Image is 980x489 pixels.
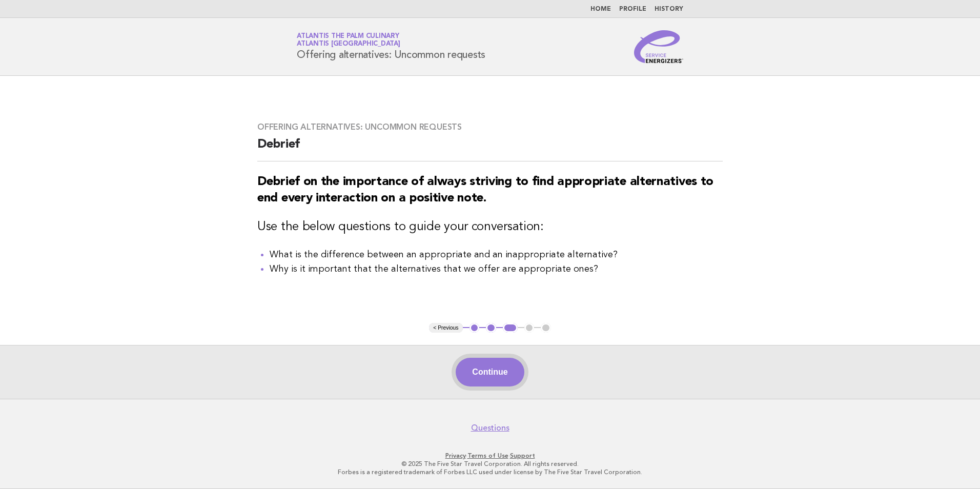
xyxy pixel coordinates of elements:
[590,6,611,12] a: Home
[176,468,804,476] p: Forbes is a registered trademark of Forbes LLC used under license by The Five Star Travel Corpora...
[471,423,509,433] a: Questions
[510,452,535,459] a: Support
[655,6,683,12] a: History
[176,460,804,468] p: © 2025 The Five Star Travel Corporation. All rights reserved.
[257,122,723,132] h3: Offering alternatives: Uncommon requests
[619,6,646,12] a: Profile
[297,33,485,60] h1: Offering alternatives: Uncommon requests
[257,219,723,235] h3: Use the below questions to guide your conversation:
[176,452,804,460] p: · ·
[467,452,508,459] a: Terms of Use
[456,358,524,386] button: Continue
[634,30,683,63] img: Service Energizers
[469,323,480,333] button: 1
[486,323,496,333] button: 2
[257,136,723,161] h2: Debrief
[503,323,518,333] button: 3
[270,248,723,262] li: What is the difference between an appropriate and an inappropriate alternative?
[270,262,723,276] li: Why is it important that the alternatives that we offer are appropriate ones?
[257,176,713,205] strong: Debrief on the importance of always striving to find appropriate alternatives to end every intera...
[445,452,466,459] a: Privacy
[297,33,400,47] a: Atlantis The Palm CulinaryAtlantis [GEOGRAPHIC_DATA]
[297,41,400,48] span: Atlantis [GEOGRAPHIC_DATA]
[429,323,462,333] button: < Previous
